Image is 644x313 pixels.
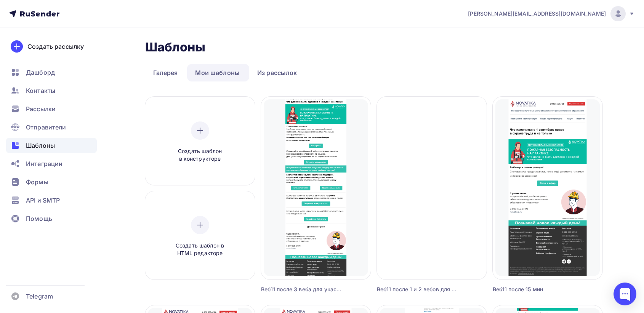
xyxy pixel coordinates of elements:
a: [PERSON_NAME][EMAIL_ADDRESS][DOMAIN_NAME] [468,6,635,21]
span: Контакты [26,86,55,95]
span: Создать шаблон в конструкторе [164,147,236,163]
span: Отправители [26,123,66,132]
span: Создать шаблон в HTML редакторе [164,242,236,257]
a: Из рассылок [249,64,305,81]
div: Создать рассылку [27,42,84,51]
a: Дашборд [6,65,97,80]
a: Формы [6,174,97,190]
span: [PERSON_NAME][EMAIL_ADDRESS][DOMAIN_NAME] [468,10,606,18]
a: Отправители [6,120,97,135]
span: Шаблоны [26,141,55,150]
span: Интеграции [26,159,62,168]
a: Рассылки [6,101,97,117]
h2: Шаблоны [145,40,206,55]
span: Telegram [26,292,53,301]
span: API и SMTP [26,196,60,205]
div: Веб11 после 1 и 2 вебов для участников [377,286,459,293]
a: Шаблоны [6,138,97,153]
span: Формы [26,177,48,187]
span: Помощь [26,214,52,223]
a: Галерея [145,64,186,81]
a: Контакты [6,83,97,98]
span: Дашборд [26,68,55,77]
span: Рассылки [26,104,56,113]
div: Веб11 после 15 мин [493,286,575,293]
div: Веб11 после 3 веба для участников [261,286,343,293]
a: Мои шаблоны [187,64,248,81]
